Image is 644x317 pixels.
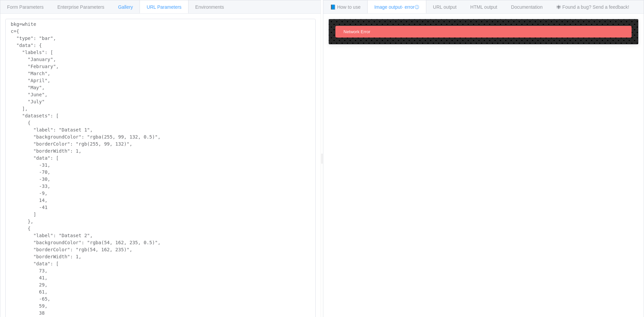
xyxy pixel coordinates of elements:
[556,4,629,10] span: 🕷 Found a bug? Send a feedback!
[195,4,224,10] span: Environments
[433,4,457,10] span: URL output
[511,4,543,10] span: Documentation
[402,4,419,10] span: - error
[330,4,361,10] span: 📘 How to use
[118,4,133,10] span: Gallery
[7,4,44,10] span: Form Parameters
[57,4,104,10] span: Enterprise Parameters
[374,4,419,10] span: Image output
[343,29,370,34] span: Network Error
[470,4,497,10] span: HTML output
[147,4,181,10] span: URL Parameters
